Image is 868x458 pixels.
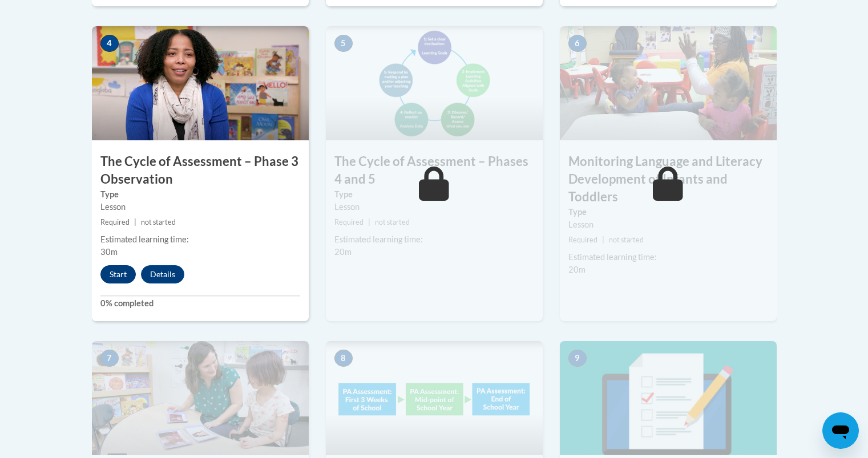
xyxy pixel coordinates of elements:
span: 7 [100,350,119,367]
span: not started [609,236,644,244]
span: 8 [334,350,353,367]
img: Course Image [560,26,777,140]
div: Estimated learning time: [334,233,534,246]
div: Lesson [100,201,300,213]
span: 30m [100,247,118,257]
label: Type [100,188,300,201]
img: Course Image [92,341,309,455]
span: 9 [568,350,587,367]
img: Course Image [326,341,543,455]
div: Estimated learning time: [568,251,768,264]
span: 5 [334,35,353,52]
span: Required [100,218,130,226]
h3: Monitoring Language and Literacy Development of Infants and Toddlers [560,153,777,205]
span: Required [568,236,597,244]
label: 0% completed [100,297,300,310]
span: | [602,236,604,244]
img: Course Image [92,26,309,140]
span: 4 [100,35,119,52]
h3: The Cycle of Assessment – Phase 3 Observation [92,153,309,188]
span: not started [375,218,410,226]
span: Required [334,218,364,226]
span: 20m [334,247,352,257]
span: not started [141,218,176,226]
button: Start [100,265,136,283]
img: Course Image [560,341,777,455]
label: Type [334,188,534,201]
img: Course Image [326,26,543,140]
span: | [134,218,136,226]
span: | [368,218,370,226]
div: Estimated learning time: [100,233,300,246]
button: Details [141,265,184,283]
div: Lesson [334,201,534,213]
iframe: Button to launch messaging window [822,412,859,449]
h3: The Cycle of Assessment – Phases 4 and 5 [326,153,543,188]
div: Lesson [568,218,768,231]
span: 6 [568,35,587,52]
label: Type [568,206,768,218]
span: 20m [568,265,586,274]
